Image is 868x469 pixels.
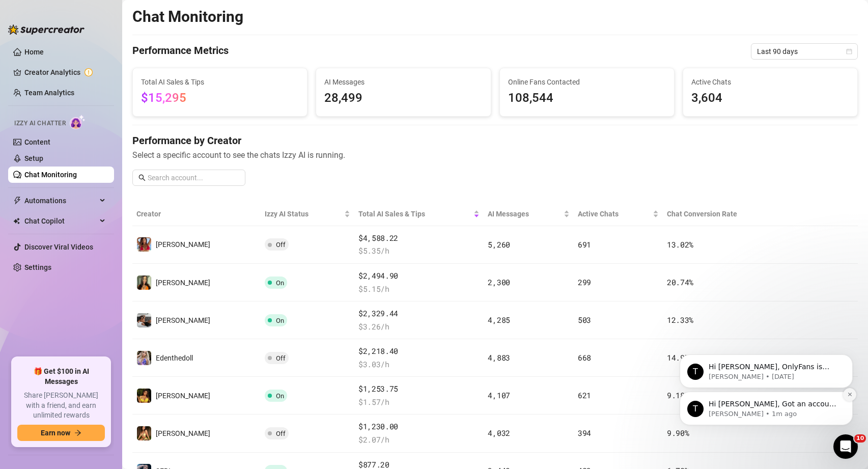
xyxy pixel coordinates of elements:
[358,434,480,446] span: $ 2.07 /h
[484,202,574,226] th: AI Messages
[138,174,146,181] span: search
[358,232,480,244] span: $4,588.22
[276,279,284,287] span: On
[358,308,480,320] span: $2,329.44
[833,434,858,459] iframe: Intercom live chat
[132,149,858,161] span: Select a specific account to see the chats Izzy AI is running.
[358,383,480,395] span: $1,253.75
[261,202,354,226] th: Izzy AI Status
[664,290,868,442] iframe: Intercom notifications message
[276,241,286,249] span: Off
[24,89,74,97] a: Team Analytics
[132,133,858,148] h4: Performance by Creator
[358,358,480,371] span: $ 3.03 /h
[508,89,666,108] span: 108,544
[13,217,20,225] img: Chat Copilot
[354,202,484,226] th: Total AI Sales & Tips
[358,245,480,257] span: $ 5.35 /h
[24,48,44,56] a: Home
[156,392,210,400] span: [PERSON_NAME]
[757,44,852,59] span: Last 90 days
[578,208,651,219] span: Active Chats
[137,313,151,327] img: Logan Blake
[358,321,480,333] span: $ 3.26 /h
[24,64,106,80] a: Creator Analytics exclamation-circle
[265,208,342,219] span: Izzy AI Status
[156,429,210,437] span: [PERSON_NAME]
[488,239,510,250] span: 5,260
[691,89,849,108] span: 3,604
[663,202,786,226] th: Chat Conversion Rate
[137,237,151,252] img: Molly
[148,172,239,183] input: Search account...
[137,351,151,365] img: Edenthedoll
[276,392,284,400] span: On
[8,24,85,35] img: logo-BBDzfeDw.svg
[24,154,43,162] a: Setup
[854,434,866,443] span: 10
[574,202,663,226] th: Active Chats
[276,317,284,324] span: On
[141,91,186,105] span: $15,295
[324,89,482,108] span: 28,499
[488,277,510,287] span: 2,300
[14,119,66,128] span: Izzy AI Chatter
[132,202,261,226] th: Creator
[667,277,693,287] span: 20.74 %
[24,213,97,229] span: Chat Copilot
[488,390,510,400] span: 4,107
[578,352,591,363] span: 668
[324,76,482,88] span: AI Messages
[488,352,510,363] span: 4,883
[488,208,562,219] span: AI Messages
[358,396,480,408] span: $ 1.57 /h
[141,76,299,88] span: Total AI Sales & Tips
[691,76,849,88] span: Active Chats
[137,275,151,290] img: Natalya
[41,429,70,437] span: Earn now
[17,391,105,421] span: Share [PERSON_NAME] with a friend, and earn unlimited rewards
[24,192,97,209] span: Automations
[578,315,591,325] span: 503
[578,239,591,250] span: 691
[358,208,472,219] span: Total AI Sales & Tips
[667,239,693,250] span: 13.02 %
[17,367,105,387] span: 🎁 Get $100 in AI Messages
[488,428,510,438] span: 4,032
[358,283,480,295] span: $ 5.15 /h
[276,430,286,437] span: Off
[578,428,591,438] span: 394
[137,426,151,440] img: Sumner
[17,425,105,441] button: Earn nowarrow-right
[276,354,286,362] span: Off
[358,421,480,433] span: $1,230.00
[578,277,591,287] span: 299
[13,197,21,205] span: thunderbolt
[24,243,93,251] a: Discover Viral Videos
[358,345,480,357] span: $2,218.40
[137,389,151,403] img: Molly
[508,76,666,88] span: Online Fans Contacted
[132,43,229,60] h4: Performance Metrics
[358,270,480,282] span: $2,494.90
[24,138,50,146] a: Content
[156,354,193,362] span: Edenthedoll
[488,315,510,325] span: 4,285
[70,115,86,129] img: AI Chatter
[578,390,591,400] span: 621
[74,429,81,436] span: arrow-right
[156,240,210,249] span: [PERSON_NAME]
[156,279,210,287] span: [PERSON_NAME]
[24,263,51,271] a: Settings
